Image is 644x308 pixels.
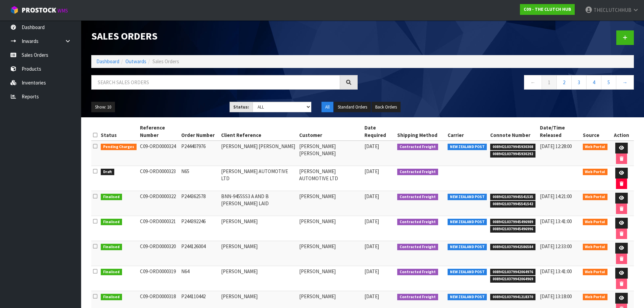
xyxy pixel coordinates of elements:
[101,294,122,301] span: Finalised
[138,216,180,241] td: C09-ORD0000321
[99,122,138,141] th: Status
[397,194,438,200] span: Contracted Freight
[488,122,538,141] th: Connote Number
[321,102,333,113] button: All
[448,244,487,251] span: NEW ZEALAND POST
[364,193,379,199] span: [DATE]
[540,218,572,224] span: [DATE] 13:41:00
[396,122,446,141] th: Shipping Method
[571,75,587,90] a: 3
[101,219,122,226] span: Finalised
[583,244,608,251] span: Web Portal
[490,226,535,233] span: 00894210379945496996
[490,219,535,226] span: 00894210379945496989
[490,201,535,208] span: 00894210379945541542
[10,6,19,14] img: cube-alt.png
[540,293,572,300] span: [DATE] 13:18:00
[180,216,219,241] td: P244392246
[448,219,487,226] span: NEW ZEALAND POST
[540,268,572,275] span: [DATE] 13:41:00
[540,193,572,199] span: [DATE] 14:21:00
[101,269,122,276] span: Finalised
[219,122,297,141] th: Client Reference
[297,166,363,191] td: [PERSON_NAME] AUTOMOTIVE LTD
[219,216,297,241] td: [PERSON_NAME]
[490,194,535,200] span: 00894210379945541535
[138,191,180,216] td: C09-ORD0000322
[96,58,119,65] a: Dashboard
[297,122,363,141] th: Customer
[57,7,68,14] small: WMS
[138,266,180,291] td: C09-ORD0000319
[138,166,180,191] td: C09-ORD0000323
[180,266,219,291] td: N64
[297,191,363,216] td: [PERSON_NAME]
[101,144,137,150] span: Pending Charges
[397,169,438,175] span: Contracted Freight
[490,151,535,158] span: 00894210379945930292
[397,244,438,251] span: Contracted Freight
[364,218,379,224] span: [DATE]
[397,144,438,150] span: Contracted Freight
[101,169,114,175] span: Draft
[91,75,340,90] input: Search sales orders
[490,294,535,301] span: 00894210379941218370
[219,141,297,166] td: [PERSON_NAME] [PERSON_NAME]
[368,75,634,92] nav: Page navigation
[152,58,179,65] span: Sales Orders
[138,122,180,141] th: Reference Number
[490,144,535,150] span: 00894210379945930308
[297,266,363,291] td: [PERSON_NAME]
[524,6,571,12] strong: C09 - THE CLUTCH HUB
[363,122,396,141] th: Date Required
[601,75,616,90] a: 5
[490,276,535,283] span: 00894210379942064969
[297,216,363,241] td: [PERSON_NAME]
[219,266,297,291] td: [PERSON_NAME]
[364,143,379,149] span: [DATE]
[609,122,634,141] th: Action
[448,269,487,276] span: NEW ZEALAND POST
[101,194,122,200] span: Finalised
[583,294,608,301] span: Web Portal
[540,143,572,149] span: [DATE] 12:28:00
[101,244,122,251] span: Finalised
[594,7,631,13] span: THECLUTCHHUB
[372,102,401,113] button: Back Orders
[233,104,249,110] strong: Status:
[180,241,219,266] td: P244126004
[219,191,297,216] td: BNN-9455SS3 A AND B [PERSON_NAME] LAID
[297,141,363,166] td: [PERSON_NAME] [PERSON_NAME]
[180,191,219,216] td: P244362578
[448,194,487,200] span: NEW ZEALAND POST
[583,169,608,175] span: Web Portal
[583,269,608,276] span: Web Portal
[364,293,379,300] span: [DATE]
[364,243,379,250] span: [DATE]
[397,294,438,301] span: Contracted Freight
[581,122,610,141] th: Source
[219,241,297,266] td: [PERSON_NAME]
[219,166,297,191] td: [PERSON_NAME] AUTOMOTIVE LTD
[616,75,634,90] a: →
[364,168,379,174] span: [DATE]
[297,241,363,266] td: [PERSON_NAME]
[540,243,572,250] span: [DATE] 12:33:00
[446,122,489,141] th: Carrier
[397,219,438,226] span: Contracted Freight
[490,269,535,276] span: 00894210379942064976
[180,122,219,141] th: Order Number
[334,102,371,113] button: Standard Orders
[364,268,379,275] span: [DATE]
[583,144,608,150] span: Web Portal
[91,102,115,113] button: Show: 10
[583,219,608,226] span: Web Portal
[524,75,542,90] a: ←
[125,58,146,65] a: Outwards
[586,75,601,90] a: 4
[542,75,557,90] a: 1
[180,166,219,191] td: N65
[91,30,358,42] h1: Sales Orders
[583,194,608,200] span: Web Portal
[490,244,535,251] span: 00894210379942586584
